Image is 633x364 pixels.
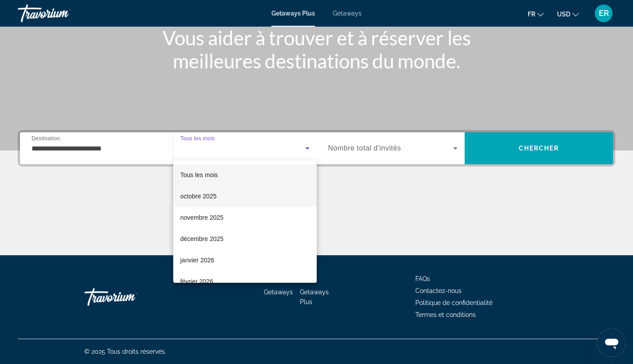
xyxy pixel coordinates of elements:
iframe: Bouton de lancement de la fenêtre de messagerie [597,328,626,357]
span: Tous les mois [180,171,218,178]
span: janvier 2026 [180,255,214,265]
span: octobre 2025 [180,191,217,202]
span: décembre 2025 [180,233,223,244]
span: novembre 2025 [180,212,223,223]
span: février 2026 [180,276,213,287]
